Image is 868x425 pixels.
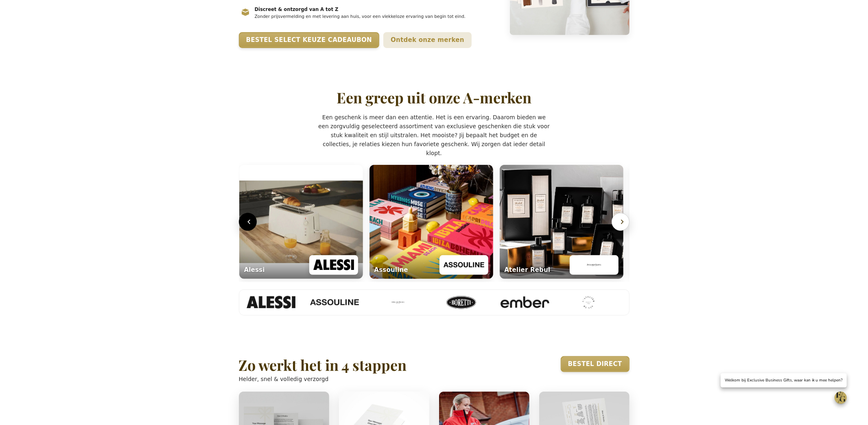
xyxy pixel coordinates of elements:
[239,165,363,279] img: Alessi lifestyle
[612,213,630,231] button: Volgende
[505,265,551,275] div: Atelier Rebul
[318,113,550,158] p: Een geschenk is meer dan een attentie. Het is een ervaring. Daarom bieden we een zorgvuldig gesel...
[574,258,614,272] img: Atelier Rebul logo
[370,165,493,279] img: Assouline lifestyle
[500,296,549,309] img: Ember
[239,213,257,231] button: Vorige
[239,289,630,315] div: Merken
[561,356,630,372] a: Bestel direct
[444,258,484,272] img: Assouline logo
[244,265,265,275] div: Alessi
[373,296,422,309] img: Atelier Rebul
[500,165,623,279] img: Atelier Rebul lifestyle
[239,357,407,373] h2: Zo werkt het in 4 stappen
[310,299,359,305] img: Assouline
[235,68,634,335] section: Een greep uit onze A-merken
[239,162,630,282] section: Lifestyle carrousel
[627,296,676,309] img: MM Antverpia
[374,265,408,275] div: Assouline
[337,90,531,106] h2: Een greep uit onze A-merken
[246,296,295,309] img: Alessi
[239,375,407,383] p: Helder, snel & volledig verzorgd
[255,7,499,13] h3: Discreet & ontzorgd van A tot Z
[383,32,472,48] a: Ontdek onze merken
[255,13,499,20] p: Zonder prijsvermelding en met levering aan huis, voor een vlekkeloze ervaring van begin tot eind.
[239,32,380,48] a: Bestel Select Keuze Cadeaubon
[313,258,354,272] img: Alessi logo
[437,296,485,309] img: Boretti
[564,296,612,309] img: L'Atelier du Vin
